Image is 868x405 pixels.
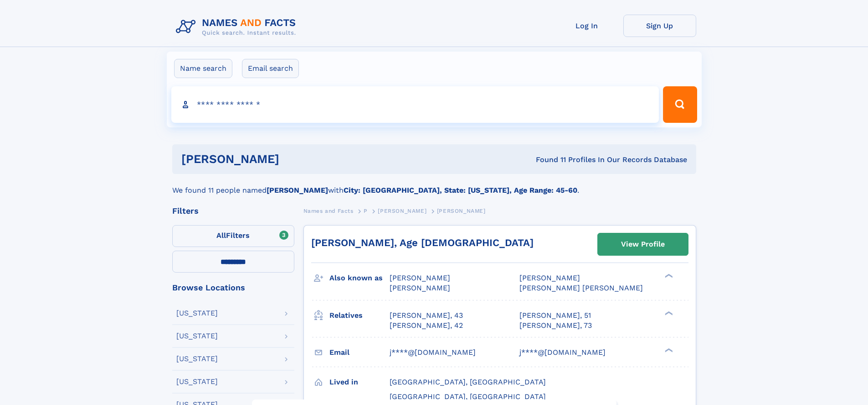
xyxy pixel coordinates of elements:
[519,321,592,331] a: [PERSON_NAME], 73
[378,205,426,216] a: [PERSON_NAME]
[519,284,643,292] span: [PERSON_NAME] [PERSON_NAME]
[176,310,218,317] div: [US_STATE]
[172,284,294,292] div: Browse Locations
[390,378,546,386] span: [GEOGRAPHIC_DATA], [GEOGRAPHIC_DATA]
[329,308,390,323] h3: Relatives
[364,205,368,216] a: P
[623,15,696,37] a: Sign Up
[663,86,697,123] button: Search Button
[663,310,673,316] div: ❯
[378,208,426,214] span: [PERSON_NAME]
[267,186,328,195] b: [PERSON_NAME]
[390,310,463,321] a: [PERSON_NAME], 43
[390,274,450,282] span: [PERSON_NAME]
[519,274,580,282] span: [PERSON_NAME]
[176,378,218,385] div: [US_STATE]
[663,347,673,353] div: ❯
[344,186,577,195] b: City: [GEOGRAPHIC_DATA], State: [US_STATE], Age Range: 45-60
[390,321,463,331] a: [PERSON_NAME], 42
[172,15,303,39] img: Logo Names and Facts
[174,59,232,78] label: Name search
[172,174,696,196] div: We found 11 people named with .
[176,355,218,363] div: [US_STATE]
[519,310,591,321] a: [PERSON_NAME], 51
[303,205,354,216] a: Names and Facts
[598,233,688,255] a: View Profile
[390,392,546,401] span: [GEOGRAPHIC_DATA], [GEOGRAPHIC_DATA]
[437,208,486,214] span: [PERSON_NAME]
[172,225,294,247] label: Filters
[329,270,390,286] h3: Also known as
[550,15,623,37] a: Log In
[621,234,665,255] div: View Profile
[181,153,408,165] h1: [PERSON_NAME]
[176,332,218,340] div: [US_STATE]
[242,59,299,78] label: Email search
[390,284,450,292] span: [PERSON_NAME]
[172,207,294,215] div: Filters
[311,237,534,248] a: [PERSON_NAME], Age [DEMOGRAPHIC_DATA]
[171,86,659,123] input: search input
[663,273,673,279] div: ❯
[329,374,390,390] h3: Lived in
[407,155,687,165] div: Found 11 Profiles In Our Records Database
[364,208,368,214] span: P
[329,345,390,360] h3: Email
[216,231,226,240] span: All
